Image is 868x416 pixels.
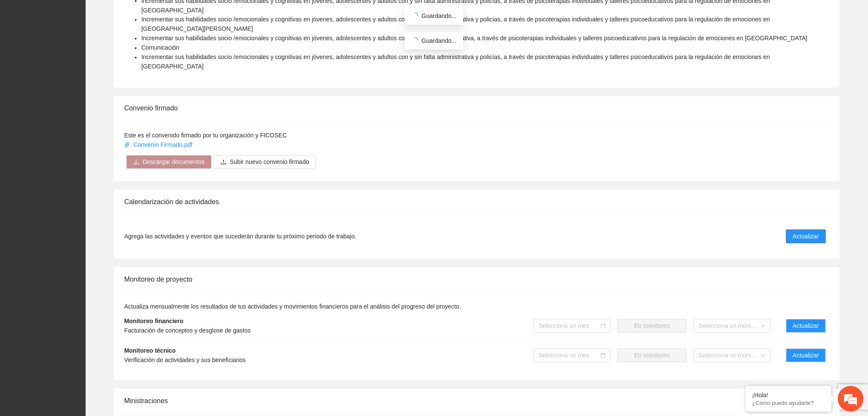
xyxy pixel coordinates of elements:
[4,234,163,264] textarea: Escriba su mensaje y pulse “Intro”
[124,142,130,148] span: paper-clip
[124,190,829,214] div: Calendarización de actividades
[124,132,287,139] span: Este es el convenido firmado por tu organización y FICOSEC
[214,159,316,166] span: uploadSubir nuevo convenio firmado
[141,54,770,70] span: Incrementar sus habilidades socio /emocionales y cognitivas en jóvenes, adolescentes y adultos co...
[124,96,829,121] div: Convenio firmado
[412,37,418,44] span: loading
[50,114,118,201] span: Estamos en línea.
[45,44,144,55] div: Chatee con nosotros ahora
[124,232,356,241] span: Agrega las actividades y eventos que sucederán durante tu próximo periodo de trabajo.
[601,324,606,329] span: calendar
[133,159,139,166] span: download
[752,392,825,398] div: ¡Hola!
[793,351,819,360] span: Actualizar
[786,230,826,244] button: Actualizar
[793,321,819,331] span: Actualizar
[143,157,205,167] span: Descargar documentos
[793,232,819,241] span: Actualizar
[124,142,194,149] a: Convenio Firmado.pdf
[752,400,825,406] p: ¿Cómo puedo ayudarte?
[214,155,316,169] button: uploadSubir nuevo convenio firmado
[141,45,179,51] span: Comunicación
[601,353,606,358] span: calendar
[124,357,246,364] span: Verificación de actividades y sus beneficiarios
[124,303,461,310] span: Actualiza mensualmente los resultados de tus actividades y movimientos financieros para el anális...
[141,35,808,42] span: Incrementar sus habilidades socio /emocionales y cognitivas en jóvenes, adolescentes y adultos co...
[422,12,457,19] span: Guardando...
[124,267,829,292] div: Monitoreo de proyecto
[230,157,309,167] span: Subir nuevo convenio firmado
[140,4,161,25] div: Minimizar ventana de chat en vivo
[786,319,826,333] button: Actualizar
[124,389,829,413] div: Ministraciones
[786,349,826,363] button: Actualizar
[422,37,457,44] span: Guardando...
[124,327,251,334] span: Facturación de conceptos y desglose de gastos
[124,348,176,354] strong: Monitoreo técnico
[221,159,227,166] span: upload
[126,155,212,169] button: downloadDescargar documentos
[412,12,418,19] span: loading
[141,16,770,33] span: Incrementar sus habilidades socio /emocionales y cognitivas en jóvenes, adolescentes y adultos co...
[124,318,183,325] strong: Monitoreo financiero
